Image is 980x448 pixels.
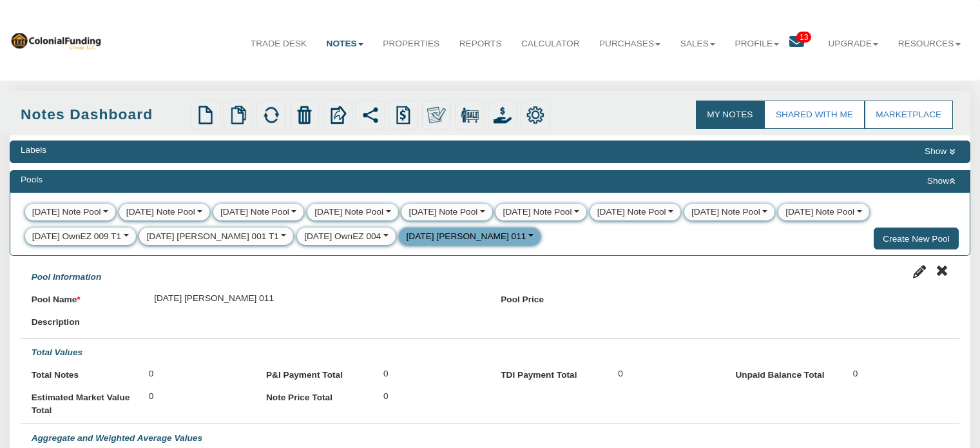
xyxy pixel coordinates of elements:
div: [DATE] Note Pool [220,206,289,219]
label: Total Notes [32,362,138,382]
a: 13 [789,28,819,61]
a: Properties [373,28,449,60]
img: new.png [197,106,215,124]
img: share.svg [361,106,380,124]
span: 13 [796,32,811,43]
div: [DATE] [PERSON_NAME] 011 [407,230,526,243]
a: Trade Desk [241,28,317,60]
button: Show [920,144,959,159]
div: [DATE] Note Pool [785,206,854,219]
label: Unpaid Balance Total [735,362,841,382]
a: Calculator [512,28,590,60]
img: export.svg [329,106,347,124]
div: 0 [842,362,948,385]
div: [DATE] Note Pool [691,206,760,219]
a: Upgrade [818,28,888,60]
div: Pools [21,173,43,186]
div: [DATE] Note Pool [314,206,383,219]
div: Pool Information [21,264,112,287]
label: Pool Name [32,287,144,306]
a: Reports [449,28,511,60]
img: make_own.png [427,106,445,124]
a: Purchases [590,28,671,60]
img: history.png [394,106,412,124]
div: 0 [372,385,479,407]
button: Create New Pool [874,228,959,249]
img: 569736 [10,31,102,50]
img: refresh.png [262,106,280,124]
div: [DATE] Note Pool [408,206,477,219]
label: Note Price Total [266,385,372,404]
label: TDI Payment Total [501,362,607,382]
div: 0 [138,362,244,385]
img: purchase_offer.png [494,106,512,124]
img: copy.png [229,106,247,124]
div: Total Values [21,339,959,362]
div: [DATE] Note Pool [126,206,195,219]
button: Show [923,173,959,189]
div: [DATE] OwnEZ 004 [304,230,381,243]
img: for_sale.png [461,106,479,124]
a: Notes [316,28,373,60]
div: [DATE] Note Pool [32,206,101,219]
label: Estimated Market Value Total [32,385,138,416]
div: Labels [21,144,46,157]
div: [DATE] Note Pool [503,206,572,219]
div: 0 [138,385,244,407]
div: [DATE] Note Pool [597,206,666,219]
img: trash.png [295,106,313,124]
img: settings.png [526,106,544,124]
div: [DATE] [PERSON_NAME] 011 [143,287,479,309]
a: Profile [725,28,789,60]
label: P&I Payment Total [266,362,372,382]
label: Pool Price [501,287,607,306]
div: Notes Dashboard [21,104,187,125]
a: Sales [671,28,725,60]
div: 0 [608,362,714,385]
a: Resources [889,28,970,60]
div: [DATE] OwnEZ 009 T1 [32,230,122,243]
label: Description [32,309,144,329]
div: [DATE] [PERSON_NAME] 001 T1 [146,230,278,243]
div: Aggregate and Weighted Average Values [21,424,959,447]
div: 0 [372,362,479,385]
